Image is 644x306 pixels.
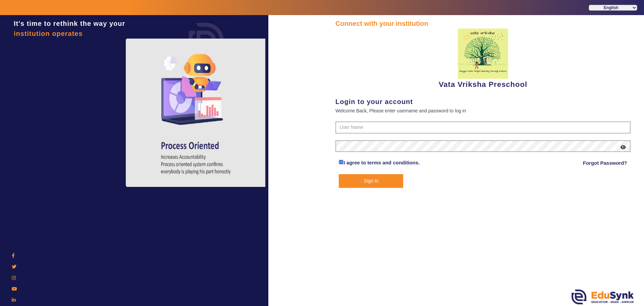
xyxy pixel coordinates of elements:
[126,39,267,187] img: login4.png
[335,29,631,90] div: Vata Vriksha Preschool
[458,29,508,79] img: 817d6453-c4a2-41f8-ac39-e8a470f27eea
[335,107,631,115] div: Welcome Back, Please enter username and password to log in
[583,159,627,167] a: Forgot Password?
[343,160,420,165] a: I agree to terms and conditions.
[14,30,83,37] span: institution operates
[572,290,634,304] img: edusynk.png
[181,15,231,65] img: login.png
[339,174,403,188] button: Sign In
[335,18,631,29] div: Connect with your institution
[14,20,125,27] span: It's time to rethink the way your
[335,121,631,134] input: User Name
[335,97,631,107] div: Login to your account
